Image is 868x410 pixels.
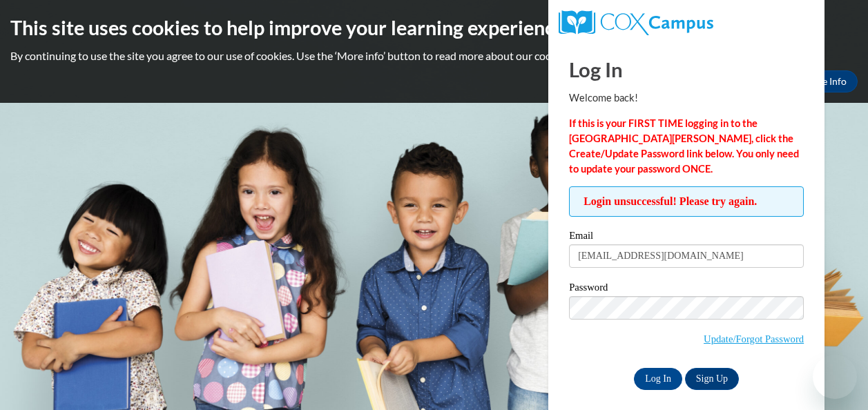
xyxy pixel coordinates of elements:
[704,333,804,344] a: Update/Forgot Password
[813,355,857,399] iframe: Button to launch messaging window
[10,48,858,64] p: By continuing to use the site you agree to our use of cookies. Use the ‘More info’ button to read...
[10,14,858,41] h2: This site uses cookies to help improve your learning experience.
[569,186,804,217] span: Login unsuccessful! Please try again.
[569,231,804,244] label: Email
[569,55,804,84] h1: Log In
[569,282,804,296] label: Password
[569,117,799,175] strong: If this is your FIRST TIME logging in to the [GEOGRAPHIC_DATA][PERSON_NAME], click the Create/Upd...
[793,70,858,92] a: More Info
[685,368,739,390] a: Sign Up
[559,10,713,35] img: COX Campus
[634,368,682,390] input: Log In
[569,90,804,106] p: Welcome back!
